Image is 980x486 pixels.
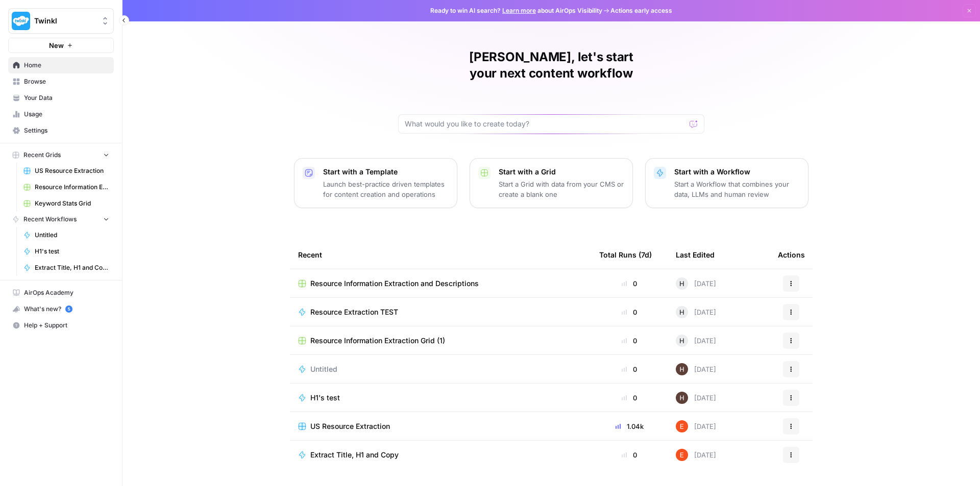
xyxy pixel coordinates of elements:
[8,212,114,227] button: Recent Workflows
[49,40,64,50] span: New
[24,93,109,103] span: Your Data
[676,277,716,290] div: [DATE]
[398,49,704,82] h1: [PERSON_NAME], let's start your next content workflow
[8,90,114,106] a: Your Data
[8,301,114,317] button: What's new? 5
[8,8,114,34] button: Workspace: Twinkl
[8,106,114,122] a: Usage
[599,336,659,346] div: 0
[19,195,114,212] a: Keyword Stats Grid
[676,392,688,404] img: 436bim7ufhw3ohwxraeybzubrpb8
[24,321,109,330] span: Help + Support
[310,364,337,374] span: Untitled
[34,16,96,26] span: Twinkl
[19,163,114,179] a: US Resource Extraction
[294,158,457,208] button: Start with a TemplateLaunch best-practice driven templates for content creation and operations
[19,227,114,243] a: Untitled
[35,263,109,272] span: Extract Title, H1 and Copy
[470,158,633,208] button: Start with a GridStart a Grid with data from your CMS or create a blank one
[8,147,114,163] button: Recent Grids
[310,336,445,346] span: Resource Information Extraction Grid (1)
[323,179,449,199] p: Launch best-practice driven templates for content creation and operations
[676,449,716,461] div: [DATE]
[298,336,583,346] a: Resource Information Extraction Grid (1)
[323,167,449,177] p: Start with a Template
[676,420,688,432] img: 8y9pl6iujm21he1dbx14kgzmrglr
[778,241,805,269] div: Actions
[35,247,109,256] span: H1's test
[12,12,30,30] img: Twinkl Logo
[676,449,688,461] img: 8y9pl6iujm21he1dbx14kgzmrglr
[24,126,109,135] span: Settings
[24,77,109,86] span: Browse
[679,278,684,289] span: H
[676,420,716,432] div: [DATE]
[599,450,659,460] div: 0
[610,6,672,15] span: Actions early access
[24,61,109,70] span: Home
[298,241,583,269] div: Recent
[310,421,390,431] span: US Resource Extraction
[298,364,583,374] a: Untitled
[23,215,77,224] span: Recent Workflows
[35,183,109,192] span: Resource Information Extraction and Descriptions
[19,243,114,260] a: H1's test
[298,421,583,431] a: US Resource Extraction
[8,73,114,90] a: Browse
[8,57,114,73] a: Home
[65,305,72,313] a: 5
[35,231,109,240] span: Untitled
[310,278,479,289] span: Resource Information Extraction and Descriptions
[679,336,684,346] span: H
[599,241,652,269] div: Total Runs (7d)
[676,363,716,375] div: [DATE]
[674,167,800,177] p: Start with a Workflow
[310,393,340,403] span: H1's test
[599,278,659,289] div: 0
[310,307,398,317] span: Resource Extraction TEST
[35,199,109,208] span: Keyword Stats Grid
[599,393,659,403] div: 0
[502,7,536,14] a: Learn more
[676,392,716,404] div: [DATE]
[676,241,715,269] div: Last Edited
[19,260,114,276] a: Extract Title, H1 and Copy
[676,335,716,347] div: [DATE]
[310,450,399,460] span: Extract Title, H1 and Copy
[23,150,61,160] span: Recent Grids
[298,393,583,403] a: H1's test
[599,364,659,374] div: 0
[676,306,716,318] div: [DATE]
[298,278,583,289] a: Resource Information Extraction and Descriptions
[645,158,808,208] button: Start with a WorkflowStart a Workflow that combines your data, LLMs and human review
[67,306,70,312] text: 5
[298,307,583,317] a: Resource Extraction TEST
[430,6,602,15] span: Ready to win AI search? about AirOps Visibility
[405,119,685,129] input: What would you like to create today?
[8,38,114,53] button: New
[8,122,114,139] a: Settings
[599,421,659,431] div: 1.04k
[24,288,109,297] span: AirOps Academy
[8,285,114,301] a: AirOps Academy
[499,179,624,199] p: Start a Grid with data from your CMS or create a blank one
[599,307,659,317] div: 0
[674,179,800,199] p: Start a Workflow that combines your data, LLMs and human review
[19,179,114,195] a: Resource Information Extraction and Descriptions
[8,317,114,334] button: Help + Support
[24,110,109,119] span: Usage
[35,166,109,175] span: US Resource Extraction
[679,307,684,317] span: H
[9,301,113,317] div: What's new?
[499,167,624,177] p: Start with a Grid
[676,363,688,375] img: 436bim7ufhw3ohwxraeybzubrpb8
[298,450,583,460] a: Extract Title, H1 and Copy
